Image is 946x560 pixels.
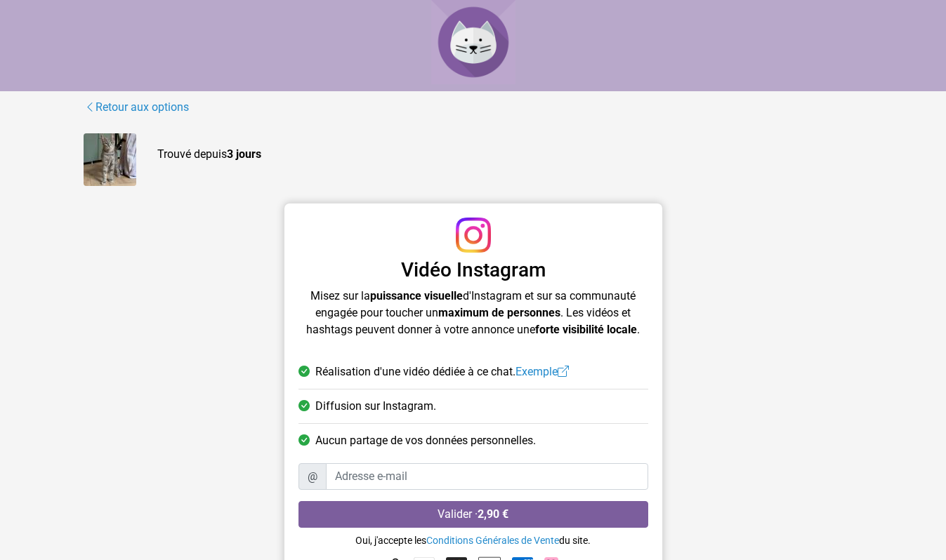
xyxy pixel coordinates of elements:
[426,535,559,546] a: Conditions Générales de Vente
[157,146,863,163] p: Trouvé depuis
[326,463,648,490] input: Adresse e-mail
[298,463,327,490] span: @
[227,147,261,161] strong: 3 jours
[315,432,536,449] span: Aucun partage de vos données personnelles.
[315,364,569,380] span: Réalisation d'une vidéo dédiée à ce chat.
[535,323,637,336] strong: forte visibilité locale
[84,98,190,116] a: Retour aux options
[478,507,508,521] strong: 2,90 €
[370,289,463,302] strong: puissance visuelle
[298,501,648,528] button: Valider ·2,90 €
[298,258,648,282] h3: Vidéo Instagram
[438,306,560,319] strong: maximum de personnes
[515,365,569,378] a: Exemple
[456,218,491,253] img: Instagram
[298,288,648,338] p: Misez sur la d'Instagram et sur sa communauté engagée pour toucher un . Les vidéos et hashtags pe...
[315,398,436,415] span: Diffusion sur Instagram.
[355,535,591,546] small: Oui, j'accepte les du site.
